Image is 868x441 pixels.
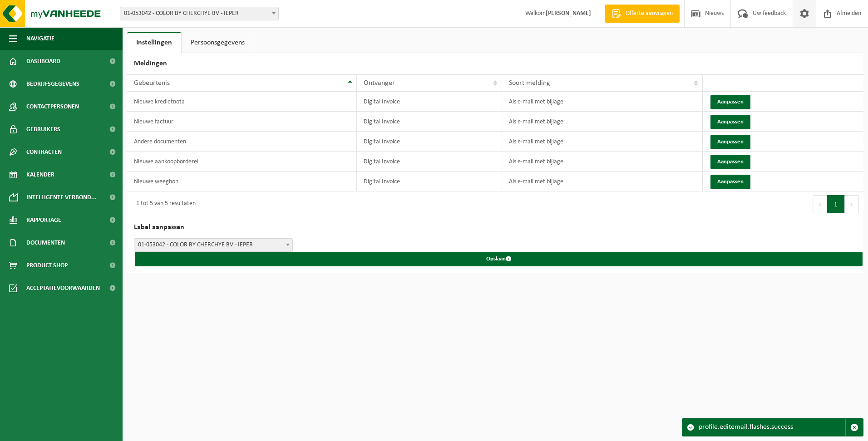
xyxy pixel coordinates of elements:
[127,32,181,53] a: Instellingen
[357,112,502,132] td: Digital Invoice
[127,132,357,152] td: Andere documenten
[605,5,680,23] a: Offerte aanvragen
[509,79,550,87] span: Soort melding
[26,209,61,231] span: Rapportage
[546,10,591,17] strong: [PERSON_NAME]
[26,118,60,141] span: Gebruikers
[813,195,827,213] button: Previous
[26,231,65,254] span: Documenten
[127,53,863,74] h2: Meldingen
[26,141,62,163] span: Contracten
[357,132,502,152] td: Digital Invoice
[132,196,196,212] div: 1 tot 5 van 5 resultaten
[127,92,357,112] td: Nieuwe kredietnota
[26,73,79,95] span: Bedrijfsgegevens
[357,152,502,171] td: Digital Invoice
[26,254,68,277] span: Product Shop
[364,79,395,87] span: Ontvanger
[134,79,170,87] span: Gebeurtenis
[623,9,675,18] span: Offerte aanvragen
[26,27,54,50] span: Navigatie
[710,155,750,169] button: Aanpassen
[710,175,750,189] button: Aanpassen
[127,171,357,191] td: Nieuwe weegbon
[127,217,863,238] h2: Label aanpassen
[357,171,502,191] td: Digital Invoice
[26,163,54,186] span: Kalender
[699,419,845,436] div: profile.editemail.flashes.success
[134,238,293,252] span: 01-053042 - COLOR BY CHERCHYE BV - IEPER
[134,239,292,251] span: 01-053042 - COLOR BY CHERCHYE BV - IEPER
[127,112,357,132] td: Nieuwe factuur
[710,95,750,109] button: Aanpassen
[127,152,357,171] td: Nieuwe aankoopborderel
[26,186,97,209] span: Intelligente verbond...
[710,115,750,129] button: Aanpassen
[120,7,278,20] span: 01-053042 - COLOR BY CHERCHYE BV - IEPER
[710,135,750,149] button: Aanpassen
[26,277,100,299] span: Acceptatievoorwaarden
[135,252,863,266] button: Opslaan
[182,32,254,53] a: Persoonsgegevens
[120,7,279,20] span: 01-053042 - COLOR BY CHERCHYE BV - IEPER
[26,50,60,73] span: Dashboard
[26,95,79,118] span: Contactpersonen
[845,195,859,213] button: Next
[827,195,845,213] button: 1
[502,132,703,152] td: Als e-mail met bijlage
[502,112,703,132] td: Als e-mail met bijlage
[502,171,703,191] td: Als e-mail met bijlage
[502,92,703,112] td: Als e-mail met bijlage
[357,92,502,112] td: Digital Invoice
[502,152,703,171] td: Als e-mail met bijlage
